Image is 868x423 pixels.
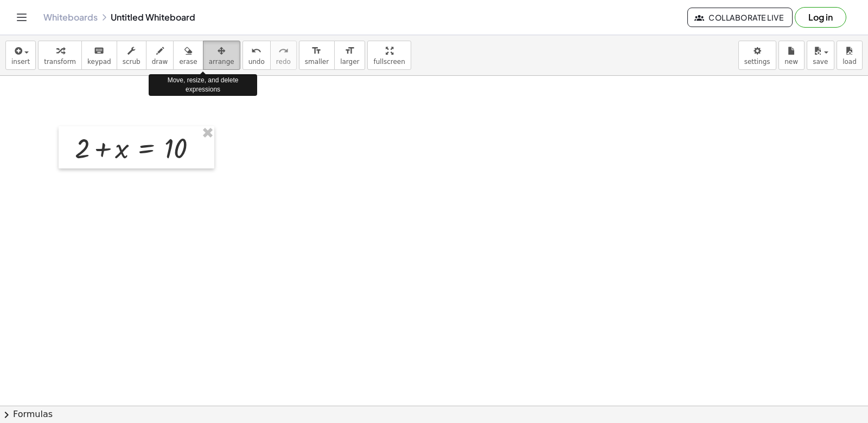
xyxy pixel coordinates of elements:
[38,41,82,70] button: transform
[367,41,411,70] button: fullscreen
[837,41,863,70] button: load
[13,9,30,26] button: Toggle navigation
[299,41,335,70] button: format_sizesmaller
[784,58,798,66] span: new
[270,41,297,70] button: redoredo
[173,41,203,70] button: erase
[334,41,365,70] button: format_sizelarger
[87,58,111,66] span: keypad
[276,58,291,66] span: redo
[813,58,828,66] span: save
[11,58,30,66] span: insert
[344,44,355,57] i: format_size
[5,41,36,70] button: insert
[123,58,141,66] span: scrub
[744,58,770,66] span: settings
[44,58,76,66] span: transform
[305,58,329,66] span: smaller
[152,58,168,66] span: draw
[242,41,271,70] button: undoundo
[81,41,117,70] button: keyboardkeypad
[251,44,261,57] i: undo
[146,41,174,70] button: draw
[807,41,834,70] button: save
[687,8,793,27] button: Collaborate Live
[43,12,98,23] a: Whiteboards
[843,58,857,66] span: load
[94,44,104,57] i: keyboard
[209,58,234,66] span: arrange
[117,41,146,70] button: scrub
[778,41,805,70] button: new
[795,7,846,28] button: Log in
[248,58,265,66] span: undo
[311,44,322,57] i: format_size
[203,41,240,70] button: arrange
[697,12,783,22] span: Collaborate Live
[149,74,257,96] div: Move, resize, and delete expressions
[179,58,197,66] span: erase
[340,58,359,66] span: larger
[278,44,289,57] i: redo
[373,58,405,66] span: fullscreen
[738,41,776,70] button: settings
